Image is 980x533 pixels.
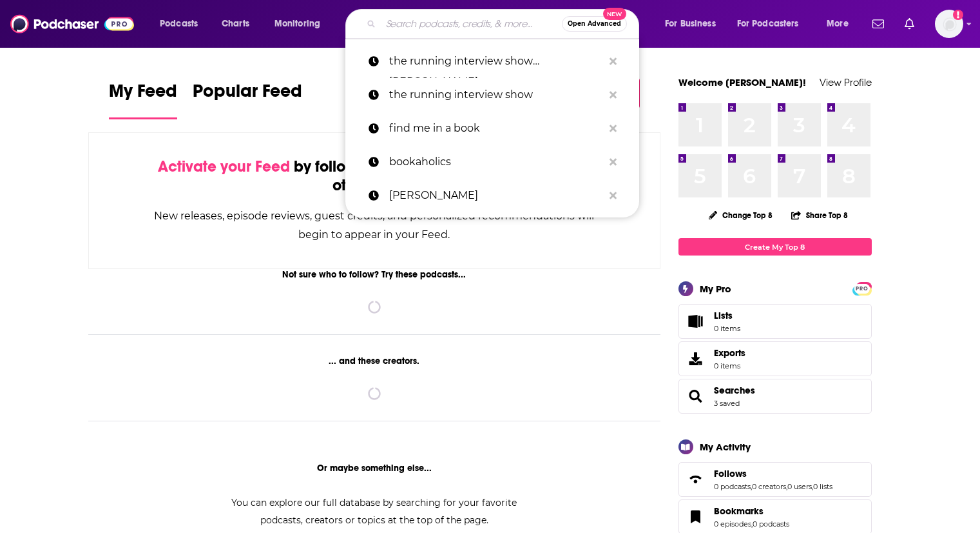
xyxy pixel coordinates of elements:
[751,482,752,491] span: ,
[935,10,963,38] img: User Profile
[813,482,832,491] a: 0 lists
[714,468,747,479] span: Follows
[678,76,806,88] a: Welcome [PERSON_NAME]!
[265,14,337,34] button: open menu
[867,13,889,35] a: Show notifications dropdown
[827,15,849,33] span: More
[389,145,603,179] p: bookaholics
[700,283,731,295] div: My Pro
[683,350,709,368] span: Exports
[151,14,215,34] button: open menu
[683,387,709,405] a: Searches
[381,14,562,34] input: Search podcasts, credits, & more...
[683,312,709,330] span: Lists
[683,508,709,526] a: Bookmarks
[656,14,732,34] button: open menu
[158,157,290,176] span: Activate your Feed
[678,379,872,414] span: Searches
[665,15,716,33] span: For Business
[714,482,751,491] a: 0 podcasts
[345,179,639,212] a: [PERSON_NAME]
[88,463,661,474] div: Or maybe something else...
[714,505,764,517] span: Bookmarks
[562,16,627,32] button: Open AdvancedNew
[345,112,639,145] a: find me in a book
[714,310,740,321] span: Lists
[752,482,786,491] a: 0 creators
[678,341,872,376] a: Exports
[753,519,789,528] a: 0 podcasts
[714,310,733,321] span: Lists
[729,14,818,34] button: open menu
[153,157,596,195] div: by following Podcasts, Creators, Lists, and other Users!
[345,145,639,179] a: bookaholics
[216,494,533,529] div: You can explore our full database by searching for your favorite podcasts, creators or topics at ...
[854,283,870,293] a: PRO
[751,519,753,528] span: ,
[389,112,603,145] p: find me in a book
[786,482,787,491] span: ,
[714,347,745,359] span: Exports
[899,13,919,35] a: Show notifications dropdown
[274,15,320,33] span: Monitoring
[88,356,661,367] div: ... and these creators.
[160,15,198,33] span: Podcasts
[714,468,832,479] a: Follows
[714,519,751,528] a: 0 episodes
[812,482,813,491] span: ,
[222,15,249,33] span: Charts
[935,10,963,38] button: Show profile menu
[345,45,639,78] a: the running interview show [PERSON_NAME]
[737,15,799,33] span: For Podcasters
[389,179,603,212] p: dan harris
[714,324,740,333] span: 0 items
[603,8,626,20] span: New
[714,399,740,408] a: 3 saved
[88,269,661,280] div: Not sure who to follow? Try these podcasts...
[700,441,751,453] div: My Activity
[109,80,177,119] a: My Feed
[389,78,603,112] p: the running interview show
[678,462,872,497] span: Follows
[787,482,812,491] a: 0 users
[109,80,177,110] span: My Feed
[10,12,134,36] img: Podchaser - Follow, Share and Rate Podcasts
[153,206,596,244] div: New releases, episode reviews, guest credits, and personalized recommendations will begin to appe...
[193,80,302,110] span: Popular Feed
[714,361,745,370] span: 0 items
[213,14,257,34] a: Charts
[714,505,789,517] a: Bookmarks
[389,45,603,78] p: the running interview show kate mackz
[568,21,621,27] span: Open Advanced
[714,385,755,396] a: Searches
[345,78,639,112] a: the running interview show
[683,470,709,488] a: Follows
[820,76,872,88] a: View Profile
[678,304,872,339] a: Lists
[818,14,865,34] button: open menu
[193,80,302,119] a: Popular Feed
[953,10,963,20] svg: Add a profile image
[935,10,963,38] span: Logged in as GregKubie
[791,203,849,228] button: Share Top 8
[701,207,781,223] button: Change Top 8
[358,9,651,39] div: Search podcasts, credits, & more...
[678,238,872,256] a: Create My Top 8
[854,284,870,294] span: PRO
